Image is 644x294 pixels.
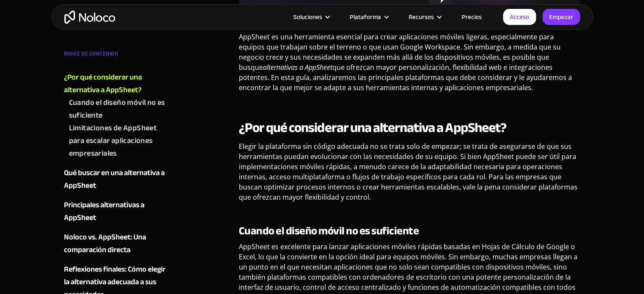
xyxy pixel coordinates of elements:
a: Precios [451,11,492,22]
font: Noloco vs. AppSheet: Una comparación directa [64,230,146,257]
font: Plataforma [350,11,381,23]
font: ¿Por qué considerar una alternativa a AppSheet? [64,70,142,97]
div: Plataforma [339,11,398,22]
font: Precios [462,11,482,23]
font: AppSheet es una herramienta esencial para crear aplicaciones móviles ligeras, especialmente para ... [239,32,561,72]
font: Elegir la plataforma sin código adecuada no se trata solo de empezar; se trata de asegurarse de q... [239,142,578,202]
a: Limitaciones de AppSheet para escalar aplicaciones empresariales [69,122,166,160]
font: Empezar [549,11,573,23]
font: Principales alternativas a AppSheet [64,198,144,225]
font: Cuando el diseño móvil no es suficiente [239,220,419,241]
a: ¿Por qué considerar una alternativa a AppSheet? [64,71,166,96]
a: Qué buscar en una alternativa a AppSheet [64,167,166,192]
font: Cuando el diseño móvil no es suficiente [69,96,165,122]
div: Recursos [398,11,451,22]
font: Recursos [409,11,434,23]
div: Soluciones [283,11,339,22]
font: Limitaciones de AppSheet para escalar aplicaciones empresariales [69,121,157,160]
font: ¿Por qué considerar una alternativa a AppSheet? [239,115,506,140]
font: Acceso [510,11,529,23]
a: Cuando el diseño móvil no es suficiente [69,96,166,122]
font: alternativas a AppSheet [263,63,332,72]
a: Principales alternativas a AppSheet [64,199,166,224]
a: Acceso [503,9,536,25]
font: Soluciones [293,11,322,23]
a: hogar [64,11,115,24]
a: Noloco vs. AppSheet: Una comparación directa [64,231,166,256]
font: que ofrezcan mayor personalización, flexibilidad web e integraciones potentes. En esta guía, anal... [239,63,572,92]
a: Empezar [542,9,580,25]
font: ÍNDICE DE CONTENIDO [64,49,119,59]
font: Qué buscar en una alternativa a AppSheet [64,166,165,192]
